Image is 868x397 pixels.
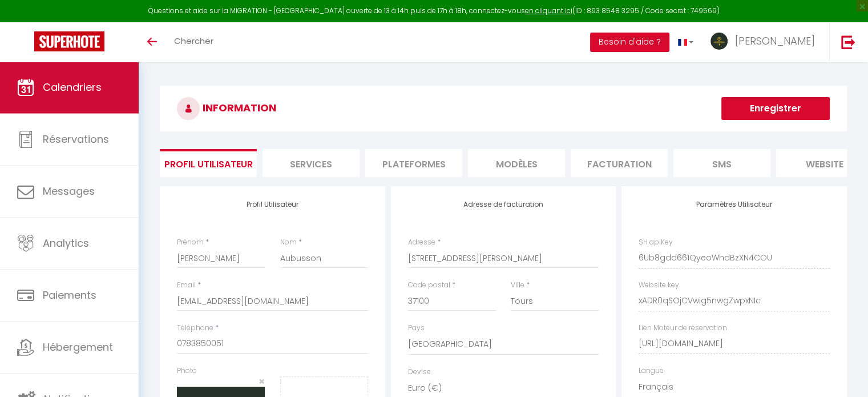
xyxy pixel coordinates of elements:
span: Paiements [43,288,96,303]
img: Super Booking [34,31,104,51]
label: Lien Moteur de réservation [639,323,727,334]
label: Website key [639,280,679,291]
h4: Profil Utilisateur [177,200,368,208]
span: [PERSON_NAME] [735,34,815,48]
span: Analytics [43,236,89,251]
button: Besoin d'aide ? [590,33,669,52]
span: Messages [43,184,95,198]
h4: Adresse de facturation [408,200,599,208]
h3: INFORMATION [160,86,847,131]
label: Pays [408,323,425,334]
label: SH apiKey [639,237,673,248]
img: logout [841,35,855,49]
label: Nom [280,237,297,248]
button: Enregistrer [721,97,830,120]
li: Services [263,149,360,177]
label: Adresse [408,237,435,248]
span: Hébergement [43,340,113,355]
a: Chercher [165,22,222,62]
label: Ville [511,280,524,291]
label: Téléphone [177,323,213,334]
li: MODÈLES [468,149,565,177]
a: en cliquant ici [525,6,572,15]
span: Réservations [43,132,109,146]
button: Close [259,376,265,387]
a: ... [PERSON_NAME] [702,22,829,62]
label: Email [177,280,196,291]
li: SMS [673,149,770,177]
label: Prénom [177,237,204,248]
label: Code postal [408,280,450,291]
span: × [259,374,265,388]
img: ... [710,33,728,50]
label: Photo [177,366,197,376]
span: Chercher [174,35,213,47]
label: Devise [408,367,431,378]
label: Langue [639,366,664,376]
li: Plateformes [365,149,462,177]
li: Profil Utilisateur [160,149,257,177]
h4: Paramètres Utilisateur [639,200,830,208]
span: Calendriers [43,80,102,94]
li: Facturation [571,149,668,177]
